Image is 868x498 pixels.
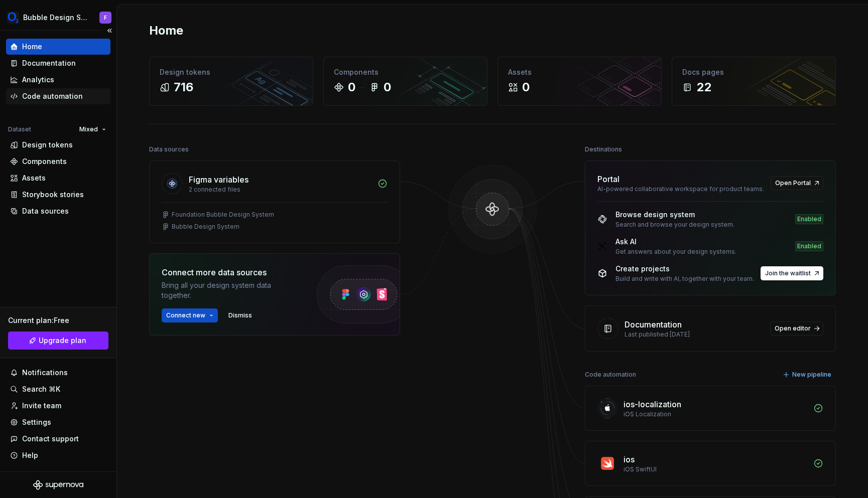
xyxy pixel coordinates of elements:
[189,186,371,194] div: 2 connected files
[6,414,110,430] a: Settings
[597,185,765,193] div: AI-powered collaborative workspace for product teams.
[172,223,239,231] div: Bubble Design System
[174,79,193,95] div: 716
[682,67,825,77] div: Docs pages
[6,88,110,104] a: Code automation
[775,179,811,187] span: Open Portal
[189,174,249,186] div: Figma variables
[102,24,116,38] button: Collapse sidebar
[522,79,530,95] div: 0
[6,153,110,170] a: Components
[615,275,754,283] div: Build and write with AI, together with your team.
[6,170,110,186] a: Assets
[224,308,257,322] button: Dismiss
[39,336,86,346] span: Upgrade plan
[8,125,31,133] div: Dataset
[615,264,754,274] div: Create projects
[7,12,19,24] img: 1a847f6c-1245-4c66-adf2-ab3a177fc91e.png
[22,190,84,200] div: Storybook stories
[672,57,836,106] a: Docs pages22
[162,266,297,278] div: Connect more data sources
[8,331,108,350] button: Upgrade plan
[22,434,79,444] div: Contact support
[585,142,622,156] div: Destinations
[6,431,110,447] button: Contact support
[780,368,836,382] button: New pipeline
[770,321,823,336] a: Open editor
[33,480,83,490] svg: Supernova Logo
[23,13,87,23] div: Bubble Design System
[22,401,61,411] div: Invite team
[624,398,681,410] div: ios-localization
[775,324,811,333] span: Open editor
[22,140,73,150] div: Design tokens
[22,156,67,167] div: Components
[615,210,734,220] div: Browse design system
[149,142,189,156] div: Data sources
[625,330,764,339] div: Last published [DATE]
[795,214,823,224] div: Enabled
[104,14,107,22] div: F
[166,311,205,319] span: Connect new
[597,173,619,185] div: Portal
[22,384,60,394] div: Search ⌘K
[22,206,69,216] div: Data sources
[348,79,355,95] div: 0
[761,266,823,280] button: Join the waitlist
[384,79,391,95] div: 0
[6,55,110,71] a: Documentation
[228,311,252,319] span: Dismiss
[75,122,110,136] button: Mixed
[498,57,662,106] a: Assets0
[22,75,54,85] div: Analytics
[149,160,400,243] a: Figma variables2 connected filesFoundation Bubble Design SystemBubble Design System
[625,318,682,330] div: Documentation
[6,39,110,55] a: Home
[6,187,110,203] a: Storybook stories
[149,23,183,39] h2: Home
[6,447,110,463] button: Help
[765,269,811,277] span: Join the waitlist
[615,237,736,247] div: Ask AI
[2,7,114,28] button: Bubble Design SystemF
[615,248,736,256] div: Get answers about your design systems.
[334,67,477,77] div: Components
[162,308,218,322] button: Connect new
[160,67,303,77] div: Design tokens
[6,381,110,397] button: Search ⌘K
[6,203,110,219] a: Data sources
[792,371,831,379] span: New pipeline
[624,410,807,418] div: iOS Localization
[22,91,83,101] div: Code automation
[172,211,274,219] div: Foundation Bubble Design System
[149,57,313,106] a: Design tokens716
[6,137,110,153] a: Design tokens
[624,465,807,473] div: iOS SwiftUI
[696,79,711,95] div: 22
[22,450,38,460] div: Help
[22,173,46,183] div: Assets
[6,72,110,88] a: Analytics
[22,42,42,52] div: Home
[22,58,76,68] div: Documentation
[615,221,734,229] div: Search and browse your design system.
[79,125,98,133] span: Mixed
[795,241,823,251] div: Enabled
[22,368,68,378] div: Notifications
[8,315,108,325] div: Current plan : Free
[6,398,110,414] a: Invite team
[624,453,635,465] div: ios
[585,368,636,382] div: Code automation
[162,280,297,300] div: Bring all your design system data together.
[22,417,51,427] div: Settings
[508,67,651,77] div: Assets
[323,57,487,106] a: Components00
[6,365,110,381] button: Notifications
[771,176,823,190] a: Open Portal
